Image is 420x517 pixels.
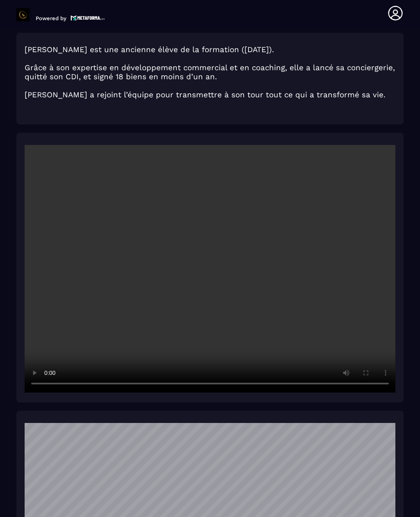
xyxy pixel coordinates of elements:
[25,63,395,81] h3: Grâce à son expertise en développement commercial et en coaching, elle a lancé sa conciergerie, q...
[16,8,30,21] img: logo-branding
[36,15,66,21] p: Powered by
[25,90,395,99] h3: [PERSON_NAME] a rejoint l’équipe pour transmettre à son tour tout ce qui a transformé sa vie.
[71,14,105,21] img: logo
[25,45,395,54] h3: [PERSON_NAME] est une ancienne élève de la formation ([DATE]).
